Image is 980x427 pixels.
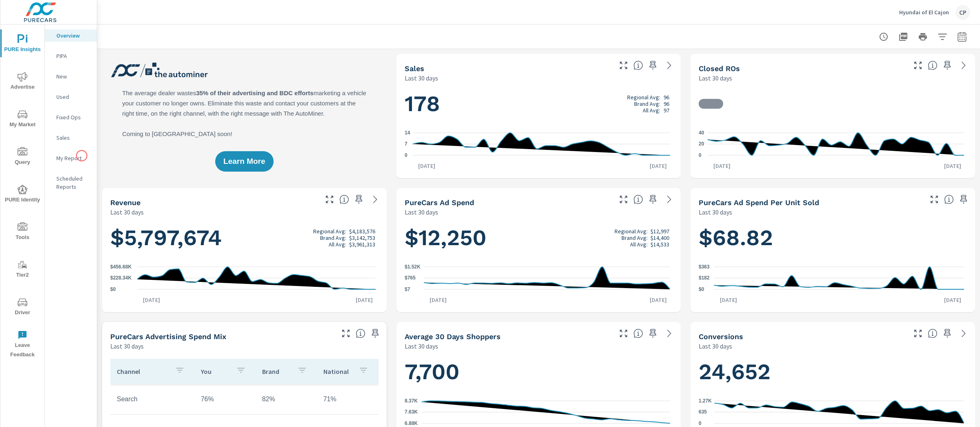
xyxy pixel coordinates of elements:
[194,389,256,409] td: 76%
[405,275,416,281] text: $765
[56,134,90,142] p: Sales
[56,174,90,191] p: Scheduled Reports
[349,241,375,248] p: $3,961,313
[405,264,421,270] text: $1.52K
[0,25,45,363] div: nav menu
[56,113,90,121] p: Fixed Ops
[356,329,365,338] span: This table looks at how you compare to the amount of budget you spend per channel as opposed to y...
[911,327,924,340] button: Make Fullscreen
[699,64,740,73] h5: Closed ROs
[634,101,660,107] p: Brand Avg:
[663,59,676,72] a: See more details in report
[405,64,424,73] h5: Sales
[617,193,630,206] button: Make Fullscreen
[650,228,669,235] p: $12,997
[320,235,346,241] p: Brand Avg:
[617,59,630,72] button: Make Fullscreen
[627,94,660,101] p: Regional Avg:
[3,222,42,242] span: Tools
[699,130,704,136] text: 40
[928,193,941,206] button: Make Fullscreen
[405,141,408,147] text: 7
[45,132,97,144] div: Sales
[928,60,938,70] span: Number of Repair Orders Closed by the selected dealership group over the selected time range. [So...
[350,296,379,304] p: [DATE]
[45,152,97,164] div: My Report
[934,29,951,45] button: Apply Filters
[650,241,669,248] p: $14,533
[405,332,501,341] h5: Average 30 Days Shoppers
[699,332,743,341] h5: Conversions
[699,286,704,292] text: $0
[117,367,168,376] p: Channel
[646,193,659,206] span: Save this to your personalized report
[3,185,42,205] span: PURE Identity
[56,93,90,101] p: Used
[633,194,643,204] span: Total cost of media for all PureCars channels for the selected dealership group over the selected...
[699,358,967,386] h1: 24,652
[699,198,819,207] h5: PureCars Ad Spend Per Unit Sold
[424,296,452,304] p: [DATE]
[56,72,90,80] p: New
[45,172,97,193] div: Scheduled Reports
[899,9,949,16] p: Hyundai of El Cajon
[405,398,418,404] text: 8.37K
[110,224,379,252] h1: $5,797,674
[323,367,352,376] p: National
[644,162,673,170] p: [DATE]
[405,286,410,292] text: $7
[405,130,410,136] text: 14
[699,73,732,83] p: Last 30 days
[56,154,90,162] p: My Report
[110,341,144,351] p: Last 30 days
[699,275,710,281] text: $182
[941,59,954,72] span: Save this to your personalized report
[110,332,226,341] h5: PureCars Advertising Spend Mix
[699,224,967,252] h1: $68.82
[911,59,924,72] button: Make Fullscreen
[223,158,265,165] span: Learn More
[329,241,346,248] p: All Avg:
[664,94,669,101] p: 96
[110,389,194,409] td: Search
[895,29,911,45] button: "Export Report to PDF"
[650,235,669,241] p: $14,400
[3,297,42,317] span: Driver
[3,34,42,54] span: PURE Insights
[110,198,140,207] h5: Revenue
[405,198,474,207] h5: PureCars Ad Spend
[615,228,648,235] p: Regional Avg:
[699,398,712,404] text: 1.27K
[941,327,954,340] span: Save this to your personalized report
[915,29,931,45] button: Print Report
[646,59,659,72] span: Save this to your personalized report
[3,330,42,360] span: Leave Feedback
[617,327,630,340] button: Make Fullscreen
[3,147,42,167] span: Query
[957,59,970,72] a: See more details in report
[405,358,673,386] h1: 7,700
[369,193,382,206] a: See more details in report
[621,235,648,241] p: Brand Avg:
[3,110,42,130] span: My Market
[699,409,707,415] text: 635
[323,193,336,206] button: Make Fullscreen
[633,329,643,338] span: A rolling 30 day total of daily Shoppers on the dealership website, averaged over the selected da...
[664,101,669,107] p: 96
[938,162,967,170] p: [DATE]
[643,107,660,114] p: All Avg:
[405,341,438,351] p: Last 30 days
[708,162,736,170] p: [DATE]
[714,296,743,304] p: [DATE]
[663,193,676,206] a: See more details in report
[215,151,273,172] button: Learn More
[699,152,702,158] text: 0
[957,327,970,340] a: See more details in report
[957,193,970,206] span: Save this to your personalized report
[339,327,352,340] button: Make Fullscreen
[699,341,732,351] p: Last 30 days
[644,296,673,304] p: [DATE]
[137,296,166,304] p: [DATE]
[45,50,97,62] div: PIPA
[45,91,97,103] div: Used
